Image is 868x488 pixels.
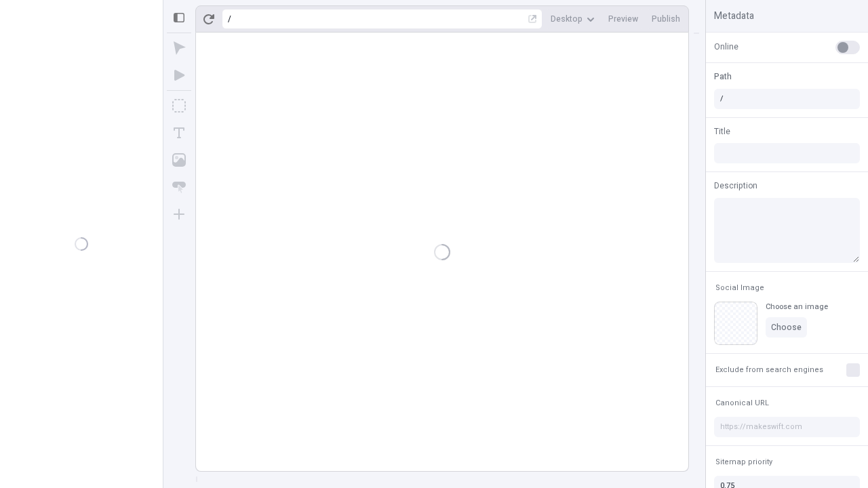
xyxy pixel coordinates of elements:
button: Preview [603,9,644,29]
span: Publish [652,14,680,24]
span: Description [714,180,757,192]
button: Text [167,121,191,145]
span: Sitemap priority [715,457,772,467]
button: Image [167,148,191,172]
span: Choose [771,322,802,333]
button: Exclude from search engines [713,362,826,378]
button: Publish [646,9,686,29]
span: Title [714,125,730,138]
button: Social Image [713,280,767,296]
span: Path [714,70,732,83]
div: / [228,14,231,24]
button: Box [167,94,191,118]
span: Social Image [715,283,764,293]
div: Choose an image [766,302,828,312]
input: https://makeswift.com [714,417,860,437]
span: Preview [608,14,638,24]
span: Desktop [551,14,583,24]
span: Online [714,41,738,53]
span: Exclude from search engines [715,365,823,375]
button: Sitemap priority [713,454,775,470]
button: Choose [766,317,807,338]
button: Button [167,175,191,199]
button: Desktop [545,9,600,29]
button: Canonical URL [713,395,772,411]
span: Canonical URL [715,398,769,408]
